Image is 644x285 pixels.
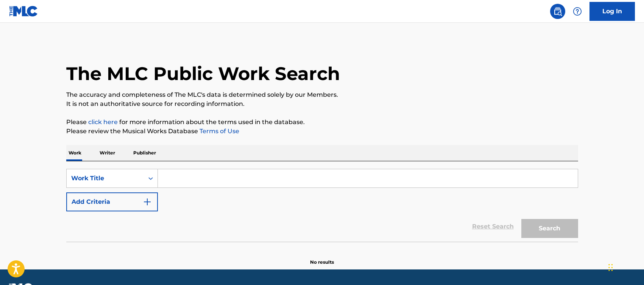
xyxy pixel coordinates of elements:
div: Work Title [71,174,139,183]
iframe: Chat Widget [606,249,644,285]
p: Please for more information about the terms used in the database. [66,118,578,127]
p: No results [310,250,334,266]
p: Please review the Musical Works Database [66,127,578,136]
p: Work [66,145,84,161]
button: Add Criteria [66,192,158,211]
p: The accuracy and completeness of The MLC's data is determined solely by our Members. [66,90,578,99]
p: Publisher [131,145,158,161]
h1: The MLC Public Work Search [66,62,340,85]
p: Writer [97,145,117,161]
img: help [573,7,582,16]
img: search [553,7,562,16]
div: Drag [608,256,613,279]
p: It is not an authoritative source for recording information. [66,99,578,109]
a: click here [88,118,118,126]
div: Help [570,4,585,19]
img: MLC Logo [9,6,38,17]
form: Search Form [66,169,578,242]
img: 9d2ae6d4665cec9f34b9.svg [143,197,152,206]
a: Terms of Use [198,128,239,135]
a: Public Search [550,4,565,19]
a: Log In [589,2,635,21]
